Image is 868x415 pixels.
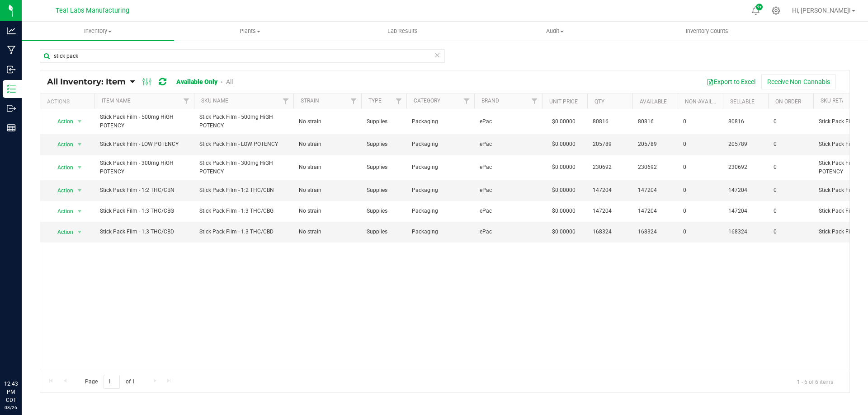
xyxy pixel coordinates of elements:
[100,228,189,236] span: Stick Pack Film - 1:3 THC/CBD
[102,98,131,104] a: Item Name
[367,163,401,172] span: Supplies
[100,207,189,215] span: Stick Pack Film - 1:3 THC/CBG
[74,184,85,197] span: select
[299,228,356,236] span: No strain
[638,140,672,149] span: 205789
[367,117,401,126] span: Supplies
[674,27,741,35] span: Inventory Counts
[199,228,288,236] span: Stick Pack Film - 1:3 THC/CBD
[593,140,627,149] span: 205789
[49,161,74,174] span: Action
[683,117,717,126] span: 0
[459,93,474,109] a: Filter
[593,207,627,215] span: 147204
[74,161,85,174] span: select
[77,375,142,389] span: Page of 1
[683,228,717,236] span: 0
[594,98,604,105] a: Qty
[47,98,91,105] div: Actions
[4,380,18,404] p: 12:43 PM CDT
[774,207,808,215] span: 0
[640,98,667,105] a: Available
[299,186,356,195] span: No strain
[49,138,74,151] span: Action
[412,117,469,126] span: Packaging
[480,228,537,236] span: ePac
[40,49,445,63] input: Search Item Name, Retail Display Name, SKU, Part Number...
[346,93,361,109] a: Filter
[226,78,233,85] a: All
[7,46,16,55] inline-svg: Manufacturing
[757,5,761,9] span: 9+
[100,159,189,176] span: Stick Pack Film - 300mg HiGH POTENCY
[176,78,217,85] a: Available Only
[480,207,537,215] span: ePac
[434,49,440,61] span: Clear
[683,186,717,195] span: 0
[638,163,672,172] span: 230692
[728,163,763,172] span: 230692
[480,163,537,172] span: ePac
[174,22,326,41] a: Plants
[326,22,479,41] a: Lab Results
[683,207,717,215] span: 0
[412,163,469,172] span: Packaging
[7,123,16,132] inline-svg: Reports
[728,117,763,126] span: 80816
[7,65,16,74] inline-svg: Inbound
[4,404,18,411] p: 08/26
[480,140,537,149] span: ePac
[701,74,761,89] button: Export to Excel
[547,138,580,151] span: $0.00000
[74,115,85,128] span: select
[412,228,469,236] span: Packaging
[479,22,631,41] a: Audit
[728,140,763,149] span: 205789
[479,27,631,35] span: Audit
[367,207,401,215] span: Supplies
[201,98,228,104] a: SKU Name
[774,117,808,126] span: 0
[412,207,469,215] span: Packaging
[480,117,537,126] span: ePac
[412,186,469,195] span: Packaging
[100,186,189,195] span: Stick Pack Film - 1:2 THC/CBN
[547,225,580,238] span: $0.00000
[49,205,74,218] span: Action
[74,138,85,151] span: select
[638,186,672,195] span: 147204
[367,186,401,195] span: Supplies
[414,98,440,104] a: Category
[47,77,126,87] span: All Inventory: Item
[728,186,763,195] span: 147204
[790,375,840,388] span: 1 - 6 of 6 items
[299,117,356,126] span: No strain
[549,98,578,105] a: Unit Price
[638,228,672,236] span: 168324
[547,184,580,197] span: $0.00000
[547,161,580,174] span: $0.00000
[299,207,356,215] span: No strain
[593,228,627,236] span: 168324
[299,140,356,149] span: No strain
[47,77,130,87] a: All Inventory: Item
[56,7,129,14] span: Teal Labs Manufacturing
[547,115,580,128] span: $0.00000
[593,186,627,195] span: 147204
[527,93,542,109] a: Filter
[49,226,74,238] span: Action
[49,184,74,197] span: Action
[175,27,326,35] span: Plants
[199,186,288,195] span: Stick Pack Film - 1:2 THC/CBN
[685,98,725,105] a: Non-Available
[100,113,189,130] span: Stick Pack Film - 500mg HiGH POTENCY
[761,74,836,89] button: Receive Non-Cannabis
[7,26,16,35] inline-svg: Analytics
[728,228,763,236] span: 168324
[179,93,194,109] a: Filter
[774,163,808,172] span: 0
[638,207,672,215] span: 147204
[199,113,288,130] span: Stick Pack Film - 500mg HiGH POTENCY
[792,7,851,14] span: Hi, [PERSON_NAME]!
[593,163,627,172] span: 230692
